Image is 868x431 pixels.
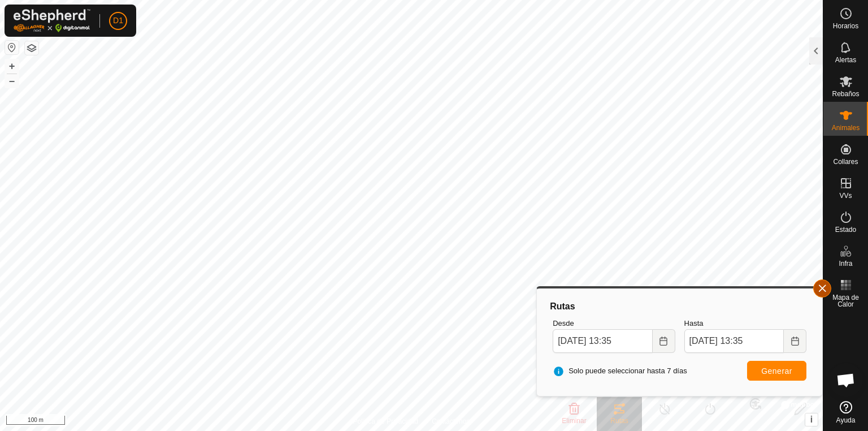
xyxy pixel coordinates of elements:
[836,417,856,424] span: Ayuda
[823,396,868,428] a: Ayuda
[747,361,806,381] button: Generar
[835,57,856,63] span: Alertas
[832,124,860,131] span: Animales
[553,365,687,377] span: Solo puede seleccionar hasta 7 días
[833,23,858,29] span: Horarios
[826,294,865,308] span: Mapa de Calor
[684,318,806,329] label: Hasta
[548,300,811,313] div: Rutas
[829,363,863,397] div: Chat abierto
[810,415,813,424] span: i
[835,226,856,233] span: Estado
[839,192,852,199] span: VVs
[784,329,806,353] button: Choose Date
[432,416,470,426] a: Contáctenos
[353,416,418,426] a: Política de Privacidad
[833,158,858,165] span: Collares
[805,413,818,426] button: i
[5,41,19,54] button: Restablecer Mapa
[113,15,123,27] span: D1
[25,41,38,55] button: Capas del Mapa
[5,74,19,88] button: –
[653,329,675,353] button: Choose Date
[5,59,19,73] button: +
[839,260,852,267] span: Infra
[761,367,792,376] span: Generar
[553,318,675,329] label: Desde
[14,9,90,32] img: Logo Gallagher
[832,90,859,97] span: Rebaños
